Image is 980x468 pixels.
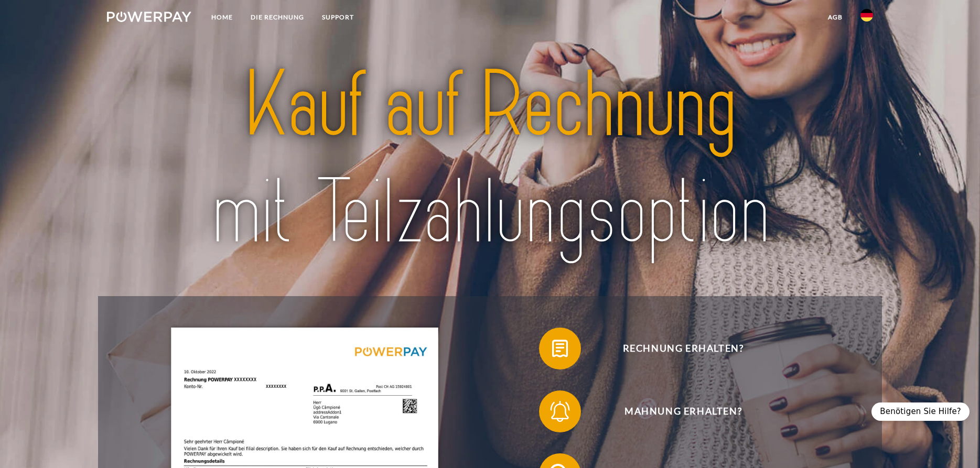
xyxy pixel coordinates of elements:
[539,328,812,369] button: Rechnung erhalten?
[107,12,191,22] img: logo-powerpay-white.svg
[539,390,812,432] button: Mahnung erhalten?
[860,9,873,21] img: de
[547,398,573,425] img: qb_bell.svg
[242,8,313,27] a: DIE RECHNUNG
[202,8,242,27] a: Home
[555,390,812,432] span: Mahnung erhalten?
[555,328,812,369] span: Rechnung erhalten?
[819,8,852,27] a: agb
[145,47,835,271] img: title-powerpay_de.svg
[313,8,363,27] a: SUPPORT
[871,402,970,421] div: Benötigen Sie Hilfe?
[547,335,573,362] img: qb_bill.svg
